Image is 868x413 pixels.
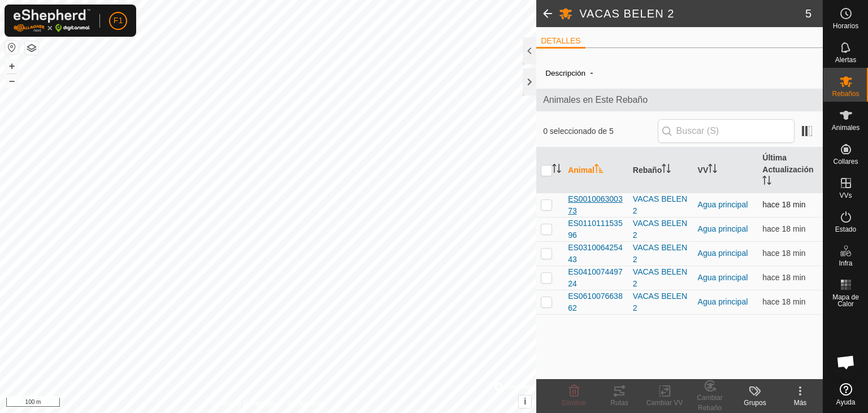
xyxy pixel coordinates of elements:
[210,398,275,408] a: Política de Privacidad
[835,56,856,63] span: Alertas
[732,398,778,408] div: Grupos
[5,74,19,88] button: –
[805,5,811,22] span: 5
[633,193,689,217] div: VACAS BELEN 2
[628,147,693,193] th: Rebaño
[568,193,624,217] span: ES001006300373
[698,249,748,258] a: Agua principal
[826,294,865,307] span: Mapa de Calor
[762,249,805,258] span: 16 sept 2025, 12:06
[633,218,689,241] div: VACAS BELEN 2
[839,260,852,267] span: Infra
[5,41,19,54] button: Restablecer Mapa
[568,290,624,314] span: ES061007663862
[563,147,628,193] th: Animal
[687,393,732,413] div: Cambiar Rebaño
[762,297,805,306] span: 16 sept 2025, 12:06
[114,15,123,27] span: F1
[289,398,327,408] a: Contáctenos
[568,242,624,266] span: ES031006425443
[762,177,771,186] p-sorticon: Activar para ordenar
[633,266,689,290] div: VACAS BELEN 2
[5,59,19,73] button: +
[662,166,671,175] p-sorticon: Activar para ordenar
[658,119,795,143] input: Buscar (S)
[829,345,863,379] div: Chat abierto
[642,398,687,408] div: Cambiar VV
[524,397,526,406] span: i
[545,69,585,77] label: Descripción
[836,399,856,406] span: Ayuda
[585,63,597,82] span: -
[758,147,823,193] th: Última Actualización
[536,35,585,49] li: DETALLES
[562,399,586,407] span: Eliminar
[519,395,531,408] button: i
[762,224,805,233] span: 16 sept 2025, 12:06
[543,125,657,137] span: 0 seleccionado de 5
[832,90,859,97] span: Rebaños
[568,218,624,241] span: ES011011153596
[823,379,868,410] a: Ayuda
[698,297,748,306] a: Agua principal
[762,273,805,282] span: 16 sept 2025, 12:06
[579,7,805,20] h2: VACAS BELEN 2
[835,226,856,233] span: Estado
[708,166,717,175] p-sorticon: Activar para ordenar
[568,266,624,290] span: ES041007449724
[597,398,642,408] div: Rutas
[693,147,758,193] th: VV
[633,290,689,314] div: VACAS BELEN 2
[25,41,38,55] button: Capas del Mapa
[543,93,816,107] span: Animales en Este Rebaño
[833,158,858,165] span: Collares
[698,224,748,233] a: Agua principal
[698,273,748,282] a: Agua principal
[778,398,823,408] div: Más
[594,166,604,175] p-sorticon: Activar para ordenar
[762,200,805,209] span: 16 sept 2025, 12:06
[552,166,561,175] p-sorticon: Activar para ordenar
[839,192,852,199] span: VVs
[832,124,860,131] span: Animales
[633,242,689,266] div: VACAS BELEN 2
[833,23,858,29] span: Horarios
[698,200,748,209] a: Agua principal
[14,9,90,32] img: Logo Gallagher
